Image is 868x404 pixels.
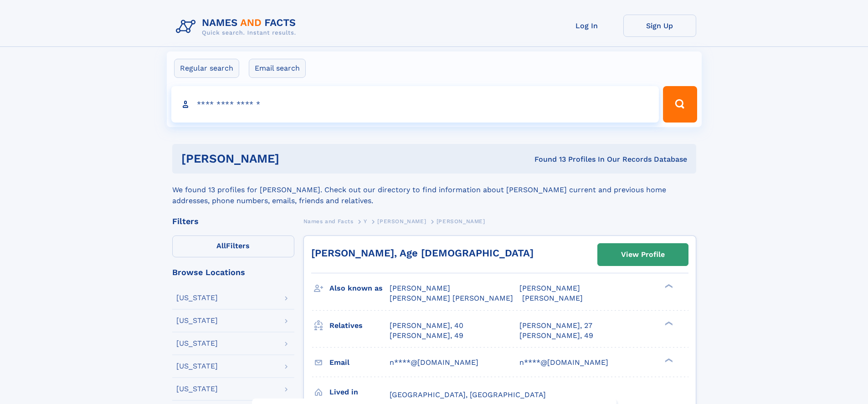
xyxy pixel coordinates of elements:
[407,154,687,164] div: Found 13 Profiles In Our Records Database
[663,86,697,123] button: Search Button
[176,363,218,370] div: [US_STATE]
[519,284,580,292] span: [PERSON_NAME]
[329,355,390,370] h3: Email
[663,357,673,363] div: ❯
[172,217,294,225] div: Filters
[663,283,673,289] div: ❯
[364,218,367,225] span: Y
[598,244,688,266] a: View Profile
[174,59,239,78] label: Regular search
[172,15,303,39] img: Logo Names and Facts
[172,268,294,276] div: Browse Locations
[377,218,426,225] span: [PERSON_NAME]
[329,384,390,400] h3: Lived in
[329,281,390,296] h3: Also known as
[329,318,390,333] h3: Relatives
[390,284,450,292] span: [PERSON_NAME]
[181,153,407,164] h1: [PERSON_NAME]
[519,331,593,341] a: [PERSON_NAME], 49
[390,390,546,399] span: [GEOGRAPHIC_DATA], [GEOGRAPHIC_DATA]
[377,215,426,227] a: [PERSON_NAME]
[519,321,592,331] a: [PERSON_NAME], 27
[390,294,513,302] span: [PERSON_NAME] [PERSON_NAME]
[176,340,218,347] div: [US_STATE]
[176,317,218,324] div: [US_STATE]
[249,59,306,78] label: Email search
[621,244,665,265] div: View Profile
[437,218,485,225] span: [PERSON_NAME]
[176,385,218,393] div: [US_STATE]
[303,215,354,227] a: Names and Facts
[390,331,463,341] a: [PERSON_NAME], 49
[172,235,294,257] label: Filters
[311,247,534,259] a: [PERSON_NAME], Age [DEMOGRAPHIC_DATA]
[390,321,463,331] a: [PERSON_NAME], 40
[171,86,659,123] input: search input
[176,294,218,302] div: [US_STATE]
[550,15,623,37] a: Log In
[522,294,583,302] span: [PERSON_NAME]
[216,241,226,250] span: All
[663,320,673,326] div: ❯
[172,174,696,206] div: We found 13 profiles for [PERSON_NAME]. Check out our directory to find information about [PERSON...
[623,15,696,37] a: Sign Up
[364,215,367,227] a: Y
